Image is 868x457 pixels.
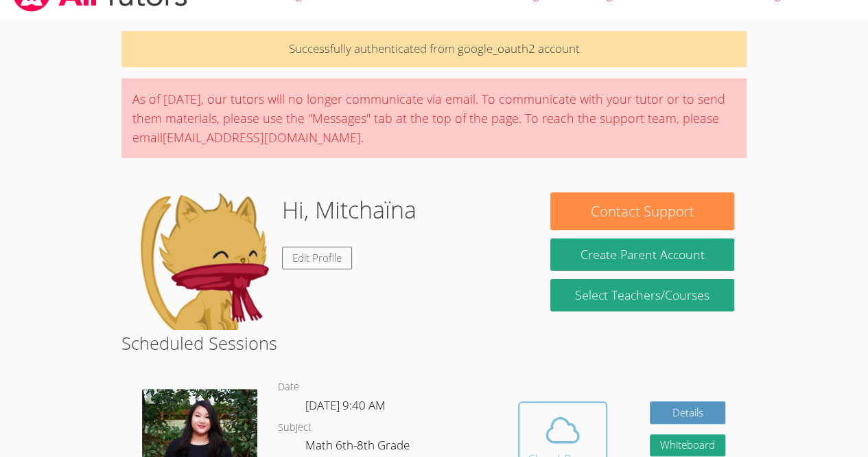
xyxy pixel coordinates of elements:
[550,279,734,311] a: Select Teachers/Courses
[278,419,312,436] dt: Subject
[305,397,386,413] span: [DATE] 9:40 AM
[121,330,747,356] h2: Scheduled Sessions
[282,247,352,269] a: Edit Profile
[550,192,734,230] button: Contact Support
[121,31,747,67] p: Successfully authenticated from google_oauth2 account
[282,192,417,227] h1: Hi, Mitchaïna
[278,379,299,396] dt: Date
[121,78,747,158] div: As of [DATE], our tutors will no longer communicate via email. To communicate with your tutor or ...
[650,434,725,457] button: Whiteboard
[650,401,725,424] a: Details
[134,192,271,330] img: default.png
[550,238,734,271] button: Create Parent Account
